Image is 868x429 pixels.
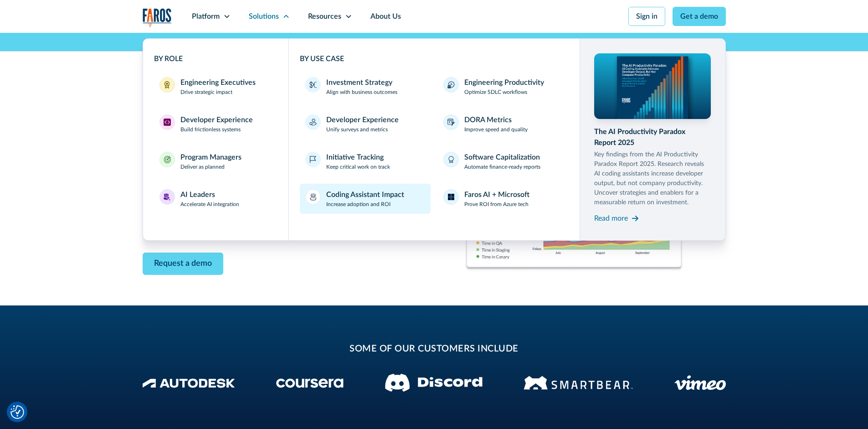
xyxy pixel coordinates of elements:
[464,125,528,134] p: Improve speed and quality
[164,156,171,163] img: Program Managers
[594,150,711,207] p: Key findings from the AI Productivity Paradox Report 2025. Research reveals AI coding assistants ...
[524,374,633,391] img: Smartbear Logo
[464,189,529,200] div: Faros AI + Microsoft
[180,152,241,163] div: Program Managers
[594,126,711,148] div: The AI Productivity Paradox Report 2025
[164,119,171,126] img: Developer Experience
[438,109,569,139] a: DORA MetricsImprove speed and quality
[326,152,384,163] div: Initiative Tracking
[438,146,569,176] a: Software CapitalizationAutomate finance-ready reports
[180,88,232,96] p: Drive strategic impact
[180,114,253,125] div: Developer Experience
[10,405,24,419] img: Revisit consent button
[326,200,390,208] p: Increase adoption and ROI
[464,114,512,125] div: DORA Metrics
[180,200,239,208] p: Accelerate AI integration
[276,378,344,388] img: Coursera Logo
[10,405,24,419] button: Cookie Settings
[154,72,278,102] a: Engineering ExecutivesEngineering ExecutivesDrive strategic impact
[464,88,527,96] p: Optimize SDLC workflows
[164,81,171,88] img: Engineering Executives
[464,152,540,163] div: Software Capitalization
[673,7,726,26] a: Get a demo
[180,189,215,200] div: AI Leaders
[143,33,726,241] nav: Solutions
[300,109,431,139] a: Developer ExperienceUnify surveys and metrics
[154,184,278,214] a: AI LeadersAI LeadersAccelerate AI integration
[164,193,171,201] img: AI Leaders
[438,72,569,102] a: Engineering ProductivityOptimize SDLC workflows
[154,109,278,139] a: Developer ExperienceDeveloper ExperienceBuild frictionless systems
[326,114,399,125] div: Developer Experience
[180,125,241,134] p: Build frictionless systems
[385,374,483,392] img: Discord logo
[628,7,665,26] a: Sign in
[438,184,569,214] a: Faros AI + MicrosoftProve ROI from Azure tech
[326,189,404,200] div: Coding Assistant Impact
[180,163,225,171] p: Deliver as planned
[308,11,341,22] div: Resources
[326,125,388,134] p: Unify surveys and metrics
[154,53,278,64] div: BY ROLE
[300,146,431,176] a: Initiative TrackingKeep critical work on track
[464,200,529,208] p: Prove ROI from Azure tech
[300,72,431,102] a: Investment StrategyAlign with business outcomes
[464,163,540,171] p: Automate finance-ready reports
[594,53,711,226] a: The AI Productivity Paradox Report 2025Key findings from the AI Productivity Paradox Report 2025....
[192,11,220,22] div: Platform
[594,213,628,224] div: Read more
[143,8,172,27] img: Logo of the analytics and reporting company Faros.
[326,88,397,96] p: Align with business outcomes
[216,342,653,356] h2: some of our customers include
[326,163,390,171] p: Keep critical work on track
[300,184,431,214] a: Coding Assistant ImpactIncrease adoption and ROI
[143,253,223,275] a: Contact Modal
[180,77,256,88] div: Engineering Executives
[300,53,569,64] div: BY USE CASE
[464,77,544,88] div: Engineering Productivity
[143,378,235,388] img: Autodesk Logo
[674,375,726,390] img: Vimeo logo
[326,77,392,88] div: Investment Strategy
[143,8,172,27] a: home
[154,146,278,176] a: Program ManagersProgram ManagersDeliver as planned
[249,11,279,22] div: Solutions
